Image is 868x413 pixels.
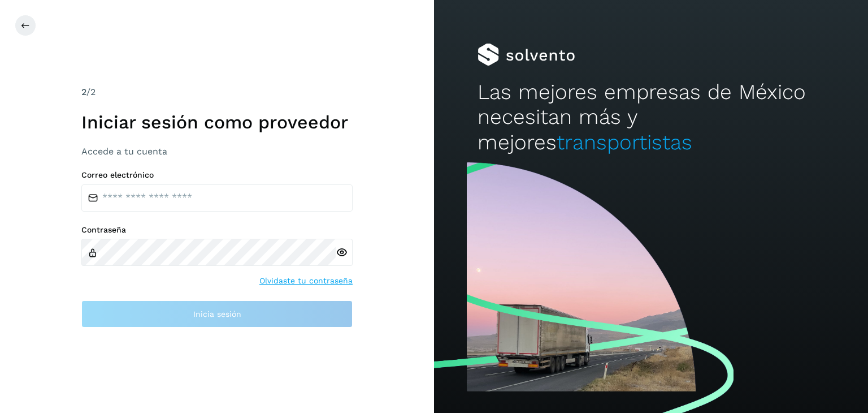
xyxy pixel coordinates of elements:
[81,225,353,235] label: Contraseña
[557,130,692,154] span: transportistas
[259,275,353,287] a: Olvidaste tu contraseña
[81,300,353,328] button: Inicia sesión
[81,85,353,99] div: /2
[81,87,86,97] span: 2
[81,170,353,180] label: Correo electrónico
[193,310,241,318] span: Inicia sesión
[81,111,353,133] h1: Iniciar sesión como proveedor
[478,80,824,155] h2: Las mejores empresas de México necesitan más y mejores
[81,146,353,157] h3: Accede a tu cuenta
